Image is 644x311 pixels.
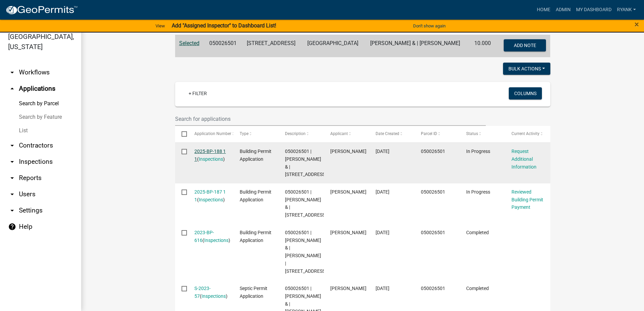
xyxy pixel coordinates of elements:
[8,190,16,198] i: arrow_drop_down
[514,42,536,48] span: Add Note
[330,230,366,235] span: Sean Moe
[240,149,271,162] span: Building Permit Application
[324,126,369,142] datatable-header-cell: Applicant
[635,20,639,29] span: ×
[553,3,573,16] a: Admin
[188,126,233,142] datatable-header-cell: Application Number
[410,20,448,31] button: Don't show again
[421,189,445,195] span: 050026501
[8,141,16,150] i: arrow_drop_down
[573,3,614,16] a: My Dashboard
[511,131,540,136] span: Current Activity
[376,149,389,154] span: 08/04/2025
[285,189,327,218] span: 050026501 | DAVID J HOFFMAN & | 13787 165TH AVE NE
[466,131,478,136] span: Status
[330,149,366,154] span: Sean Moe
[8,206,16,215] i: arrow_drop_down
[376,189,389,195] span: 08/04/2025
[194,149,226,162] a: 2025-BP-188 1 1
[614,3,639,16] a: RyanK
[534,3,553,16] a: Home
[460,126,505,142] datatable-header-cell: Status
[330,286,366,291] span: Sean Moe
[285,131,306,136] span: Description
[243,35,303,57] td: [STREET_ADDRESS]
[194,286,211,299] a: S-2023-57
[505,126,550,142] datatable-header-cell: Current Activity
[8,174,16,182] i: arrow_drop_down
[366,35,470,57] td: [PERSON_NAME] & | [PERSON_NAME]
[194,131,231,136] span: Application Number
[179,40,199,46] a: Selected
[466,230,489,235] span: Completed
[153,20,168,31] a: View
[204,238,229,243] a: Inspections
[285,230,327,274] span: 050026501 | DAVID J HOFFMAN & | KATHLEEN C HOFFMAN | 13787 165TH AVE NE
[466,286,489,291] span: Completed
[240,189,271,202] span: Building Permit Application
[421,131,437,136] span: Parcel ID
[511,149,536,170] a: Request Additional Information
[199,156,223,162] a: Inspections
[285,149,327,177] span: 050026501 | DAVID J HOFFMAN & | 13787 165TH AVE NE
[470,35,497,57] td: 10.000
[421,286,445,291] span: 050026501
[8,223,16,231] i: help
[175,126,188,142] datatable-header-cell: Select
[199,197,223,202] a: Inspections
[303,35,366,57] td: [GEOGRAPHIC_DATA]
[201,293,226,299] a: Inspections
[8,68,16,76] i: arrow_drop_down
[369,126,414,142] datatable-header-cell: Date Created
[376,230,389,235] span: 11/17/2023
[466,149,490,154] span: In Progress
[194,189,226,202] a: 2025-BP-187 1 1
[240,131,248,136] span: Type
[330,131,348,136] span: Applicant
[194,230,214,243] a: 2023-BP-616
[414,126,460,142] datatable-header-cell: Parcel ID
[194,148,227,163] div: ( )
[240,286,267,299] span: Septic Permit Application
[194,229,227,244] div: ( )
[421,230,445,235] span: 050026501
[194,285,227,300] div: ( )
[504,39,546,51] button: Add Note
[240,230,271,243] span: Building Permit Application
[330,189,366,195] span: Sean Moe
[635,20,639,28] button: Close
[376,131,399,136] span: Date Created
[509,87,542,99] button: Columns
[466,189,490,195] span: In Progress
[8,158,16,166] i: arrow_drop_down
[172,22,276,29] strong: Add "Assigned Inspector" to Dashboard List!
[376,286,389,291] span: 08/31/2023
[175,112,486,126] input: Search for applications
[205,35,243,57] td: 050026501
[233,126,279,142] datatable-header-cell: Type
[511,189,543,210] a: Reviewed Building Permit Payment
[279,126,324,142] datatable-header-cell: Description
[194,188,227,204] div: ( )
[421,149,445,154] span: 050026501
[503,63,550,75] button: Bulk Actions
[8,85,16,93] i: arrow_drop_up
[183,87,212,99] a: + Filter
